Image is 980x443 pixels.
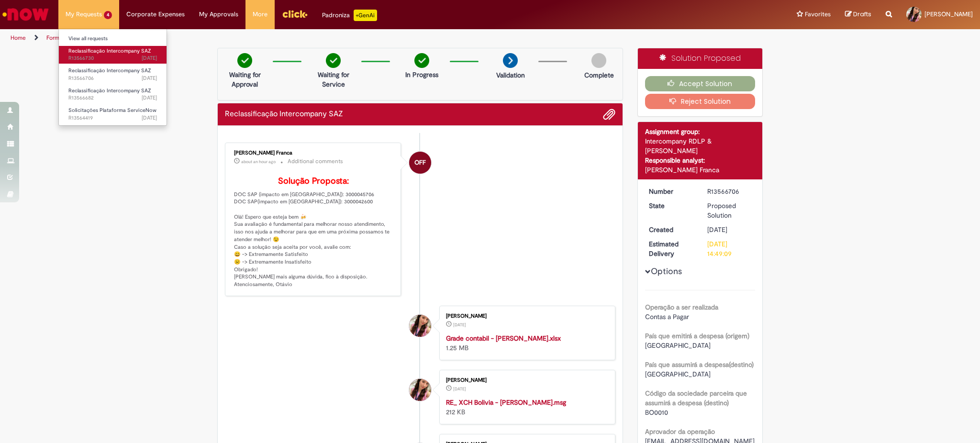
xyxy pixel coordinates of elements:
[126,10,185,19] span: Corporate Expenses
[225,110,343,119] h2: Reclassificação Intercompany SAZ Ticket history
[68,114,157,122] span: R13564419
[68,55,157,62] span: R13566730
[924,10,973,18] span: [PERSON_NAME]
[409,152,431,174] div: Otavio Fermino Franca
[310,70,356,89] p: Waiting for Service
[237,53,252,68] img: check-circle-green.png
[11,34,26,42] a: Home
[7,29,646,47] ul: Page breadcrumbs
[645,370,711,378] span: [GEOGRAPHIC_DATA]
[142,114,157,122] time: 24/09/2025 17:25:25
[446,334,561,343] a: Grade contabil - [PERSON_NAME].xlsx
[645,136,756,155] div: Intercompany RDLP & [PERSON_NAME]
[199,10,238,19] span: My Approvals
[642,201,701,210] dt: State
[142,75,157,82] span: [DATE]
[142,94,157,101] time: 25/09/2025 13:43:31
[222,70,268,89] p: Waiting for Approval
[414,151,426,174] span: OFF
[707,187,752,196] div: R13566706
[46,34,117,42] a: Formulário de Atendimento
[58,29,167,126] ul: My Requests
[707,225,752,234] div: 25/09/2025 13:49:05
[68,67,151,74] span: Reclassificação Intercompany SAZ
[142,94,157,101] span: [DATE]
[68,94,157,102] span: R13566682
[591,53,606,68] img: img-circle-grey.png
[66,10,102,19] span: My Requests
[1,5,50,24] img: ServiceNow
[446,313,605,319] div: [PERSON_NAME]
[645,165,756,175] div: [PERSON_NAME] Franca
[707,201,752,220] div: Proposed Solution
[446,377,605,383] div: [PERSON_NAME]
[409,379,431,401] div: Laura Gabriele Da Silva
[253,10,267,19] span: More
[446,398,605,417] div: 212 KB
[707,225,727,234] span: [DATE]
[453,386,466,392] time: 25/09/2025 13:48:57
[142,75,157,82] time: 25/09/2025 13:49:05
[453,322,466,328] span: [DATE]
[409,315,431,337] div: Laura Gabriele Da Silva
[642,187,701,196] dt: Number
[645,408,668,417] span: BO0010
[282,7,308,21] img: click_logo_yellow_360x200.png
[645,94,756,109] button: Reject Solution
[322,10,377,21] div: Padroniza
[503,53,518,68] img: arrow-next.png
[59,66,167,83] a: Open R13566706 : Reclassificação Intercompany SAZ
[645,389,747,407] b: Código da sociedade parceira que assumirá a despesa (destino)
[642,239,701,258] dt: Estimated Delivery
[707,239,752,258] div: [DATE] 14:49:09
[241,159,276,165] span: about an hour ago
[453,386,466,392] span: [DATE]
[68,75,157,82] span: R13566706
[845,10,871,19] a: Drafts
[603,108,615,121] button: Add attachments
[68,47,151,55] span: Reclassificação Intercompany SAZ
[234,177,393,288] p: DOC SAP (impacto em [GEOGRAPHIC_DATA]): 3000045706 DOC SAP(impacto em [GEOGRAPHIC_DATA]): 3000042...
[805,10,831,19] span: Favorites
[288,157,343,166] small: Additional comments
[645,312,689,321] span: Contas a Pagar
[446,333,605,353] div: 1.25 MB
[59,105,167,123] a: Open R13564419 : Solicitações Plataforma ServiceNow
[645,427,715,436] b: Aprovador da operação
[59,33,167,44] a: View all requests
[645,155,756,165] div: Responsible analyst:
[142,55,157,62] span: [DATE]
[496,70,525,80] p: Validation
[68,107,156,114] span: Solicitações Plataforma ServiceNow
[59,46,167,64] a: Open R13566730 : Reclassificação Intercompany SAZ
[638,48,763,69] div: Solution Proposed
[68,87,151,94] span: Reclassificação Intercompany SAZ
[645,360,754,369] b: País que assumirá a despesa(destino)
[278,176,349,187] b: Solução Proposta:
[405,70,438,79] p: In Progress
[453,322,466,328] time: 25/09/2025 13:48:57
[645,332,749,340] b: País que emitirá a despesa (origem)
[59,86,167,103] a: Open R13566682 : Reclassificação Intercompany SAZ
[104,11,112,19] span: 4
[584,70,614,80] p: Complete
[645,76,756,91] button: Accept Solution
[446,398,566,407] a: RE_ XCH Bolivia - [PERSON_NAME].msg
[142,55,157,62] time: 25/09/2025 13:53:17
[414,53,429,68] img: check-circle-green.png
[142,114,157,122] span: [DATE]
[707,225,727,234] time: 25/09/2025 13:49:05
[853,10,871,19] span: Drafts
[645,127,756,136] div: Assignment group:
[645,303,718,311] b: Operação a ser realizada
[354,10,377,21] p: +GenAi
[241,159,276,165] time: 30/09/2025 11:21:50
[645,341,711,350] span: [GEOGRAPHIC_DATA]
[234,150,393,156] div: [PERSON_NAME] Franca
[326,53,341,68] img: check-circle-green.png
[642,225,701,234] dt: Created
